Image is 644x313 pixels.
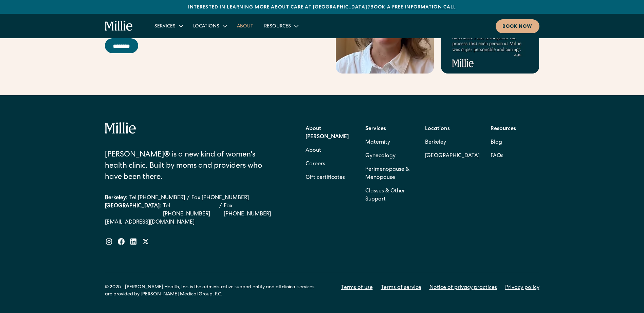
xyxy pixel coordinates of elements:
a: Maternity [365,136,390,149]
strong: Locations [425,126,450,132]
a: Blog [491,136,502,149]
a: About [306,144,321,158]
div: Book now [502,23,533,30]
div: Berkeley: [105,194,127,202]
a: Careers [306,158,325,171]
a: Fax [PHONE_NUMBER] [224,202,280,218]
strong: Services [365,126,386,132]
a: Perimenopause & Menopause [365,163,414,185]
a: Notice of privacy practices [429,284,497,292]
div: Services [149,20,188,32]
a: Tel [PHONE_NUMBER] [163,202,218,218]
div: / [187,194,189,202]
a: Gift certificates [306,171,345,185]
a: Berkeley [425,136,480,149]
div: / [219,202,222,218]
a: Book now [496,19,539,33]
div: Resources [264,23,291,30]
div: © 2025 - [PERSON_NAME] Health, Inc. is the administrative support entity and all clinical service... [105,284,322,298]
a: Tel [PHONE_NUMBER] [129,194,185,202]
a: About [232,20,259,32]
a: Book a free information call [370,5,456,10]
div: [PERSON_NAME]® is a new kind of women's health clinic. Built by moms and providers who have been ... [105,150,265,183]
div: Resources [259,20,303,32]
a: FAQs [491,149,503,163]
a: [EMAIL_ADDRESS][DOMAIN_NAME] [105,218,280,227]
a: [GEOGRAPHIC_DATA] [425,149,480,163]
a: Fax [PHONE_NUMBER] [191,194,249,202]
div: Services [154,23,176,30]
strong: Resources [491,126,516,132]
a: Gynecology [365,149,395,163]
div: Locations [188,20,232,32]
a: Terms of use [341,284,373,292]
a: home [105,21,133,32]
a: Classes & Other Support [365,185,414,206]
a: Privacy policy [505,284,539,292]
div: [GEOGRAPHIC_DATA]: [105,202,161,218]
strong: About [PERSON_NAME] [306,126,349,140]
div: Locations [193,23,219,30]
a: Terms of service [381,284,421,292]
